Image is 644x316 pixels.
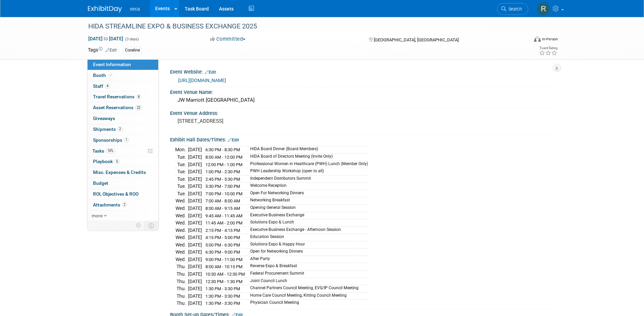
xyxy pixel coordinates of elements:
[188,278,202,285] td: [DATE]
[88,135,158,145] a: Sponsorships1
[86,20,518,33] div: HIDA STREAMLINE EXPO & BUSINESS EXCHANGE 2025
[188,204,202,212] td: [DATE]
[188,249,202,256] td: [DATE]
[228,138,239,142] a: Edit
[205,250,240,255] span: 6:30 PM - 9:00 PM
[88,81,158,92] a: Staff4
[246,175,368,183] td: Independent Distributors Summit
[88,113,158,124] a: Giveaways
[175,183,188,190] td: Tue.
[92,148,115,154] span: Tasks
[497,3,528,15] a: Search
[208,36,248,43] button: Committed
[188,263,202,271] td: [DATE]
[246,197,368,205] td: Networking Breakfast
[93,137,129,143] span: Sponsorships
[88,59,158,70] a: Event Information
[246,292,368,300] td: Home Care Council Meeting, Kitting Council Meeting
[246,256,368,263] td: After Party
[122,202,127,207] span: 2
[88,200,158,210] a: Attachments2
[88,178,158,189] a: Budget
[175,154,188,161] td: Tue.
[205,169,240,174] span: 1:00 PM - 2:30 PM
[205,264,242,269] span: 8:00 AM - 10:15 PM
[178,118,324,124] pre: [STREET_ADDRESS]
[175,175,188,183] td: Tue.
[188,271,202,278] td: [DATE]
[175,285,188,293] td: Thu.
[175,212,188,219] td: Wed.
[205,294,240,299] span: 1:30 PM - 3:30 PM
[246,226,368,234] td: Executive Business Exchange - Afternoon Session
[188,146,202,154] td: [DATE]
[88,189,158,199] a: ROI, Objectives & ROO
[136,94,141,99] span: 8
[537,2,550,15] img: Rachel Jordan
[175,204,188,212] td: Wed.
[93,73,114,78] span: Booth
[246,278,368,285] td: Joint Council Lunch
[175,219,188,227] td: Wed.
[205,206,240,211] span: 8:00 AM - 9:15 AM
[170,108,556,117] div: Event Venue Address:
[205,220,242,225] span: 11:45 AM - 2:00 PM
[188,234,202,241] td: [DATE]
[188,190,202,197] td: [DATE]
[205,242,240,248] span: 5:00 PM - 6:30 PM
[93,116,115,121] span: Giveaways
[178,78,226,83] a: [URL][DOMAIN_NAME]
[175,161,188,168] td: Tue.
[205,184,240,189] span: 5:30 PM - 7:00 PM
[188,168,202,176] td: [DATE]
[246,146,368,154] td: HIDA Board Dinner (Board Members)
[170,67,556,76] div: Event Website:
[175,263,188,271] td: Thu.
[93,62,131,67] span: Event Information
[92,213,103,218] span: more
[246,271,368,278] td: Federal Procurement Summit
[246,300,368,307] td: Physician Council Meeting
[246,249,368,256] td: Open for Networking Dinners
[246,285,368,293] td: Channel Partners Council Meeting, EVS/IP Council Meeting
[539,46,557,50] div: Event Rating
[246,241,368,249] td: Solutions Expo & Happy Hour
[175,190,188,197] td: Tue.
[188,161,202,168] td: [DATE]
[117,126,123,132] span: 2
[246,161,368,168] td: Professional Women in Healthcare (PWH) Lunch (Member Only)
[246,183,368,190] td: Welcome Reception
[130,6,140,12] span: seca
[93,83,110,89] span: Staff
[188,175,202,183] td: [DATE]
[188,154,202,161] td: [DATE]
[246,154,368,161] td: HIDA Board of Directors Meeting (Invite Only)
[144,221,158,230] td: Toggle Event Tabs
[93,94,141,99] span: Travel Reservations
[170,87,556,96] div: Event Venue Name:
[114,159,119,164] span: 5
[246,263,368,271] td: Reverse Expo & Breakfast
[175,197,188,205] td: Wed.
[188,226,202,234] td: [DATE]
[88,102,158,113] a: Asset Reservations22
[93,202,127,208] span: Attachments
[93,170,146,175] span: Misc. Expenses & Credits
[93,105,142,110] span: Asset Reservations
[175,226,188,234] td: Wed.
[133,221,145,230] td: Personalize Event Tab Strip
[175,95,551,105] div: JW Marriott [GEOGRAPHIC_DATA]
[88,92,158,102] a: Travel Reservations8
[103,36,109,41] span: to
[88,146,158,156] a: Tasks10%
[542,37,558,42] div: In-Person
[205,257,242,262] span: 9:00 PM - 11:00 PM
[188,212,202,219] td: [DATE]
[125,37,139,41] span: (3 days)
[205,147,240,152] span: 6:30 PM - 8:30 PM
[88,211,158,221] a: more
[205,162,242,167] span: 12:00 PM - 1:00 PM
[175,168,188,176] td: Tue.
[205,286,240,291] span: 1:30 PM - 3:30 PM
[135,105,142,110] span: 22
